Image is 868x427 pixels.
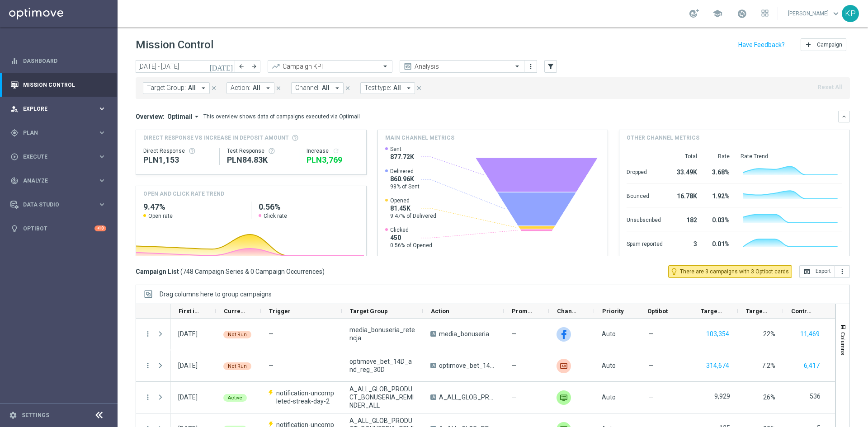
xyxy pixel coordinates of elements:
[344,85,351,91] i: close
[143,134,289,142] span: Direct Response VS Increase In Deposit Amount
[136,382,170,413] div: Press SPACE to select this row.
[763,330,775,338] span: 22%
[23,178,98,183] span: Analyze
[400,60,524,73] ng-select: Analysis
[557,308,579,314] span: Channel
[10,225,107,232] div: lightbulb Optibot +10
[649,393,654,401] span: —
[415,83,423,93] button: close
[223,361,251,370] colored-tag: Not Run
[23,106,98,112] span: Explore
[144,330,152,338] i: more_vert
[708,236,730,250] div: 0.01%
[160,291,272,298] div: Row Groups
[349,385,415,409] span: A_ALL_GLOB_PRODUCT_BONUSERIA_REMINDER_ALL
[738,42,785,48] input: Have Feedback?
[557,390,571,405] img: Private message RT
[269,308,291,314] span: Trigger
[224,308,245,314] span: Current Status
[430,394,436,400] span: A
[10,129,107,136] button: gps_fixed Plan keyboard_arrow_right
[511,393,516,401] span: —
[10,105,19,113] i: person_search
[160,291,272,298] span: Drag columns here to group campaigns
[143,155,212,165] div: PLN1,153
[416,85,422,91] i: close
[526,61,535,72] button: more_vert
[235,60,248,73] button: arrow_back
[799,265,835,278] button: open_in_browser Export
[842,5,859,22] div: KP
[210,83,218,93] button: close
[817,42,842,48] span: Campaign
[165,113,203,121] button: Optimail arrow_drop_down
[10,129,98,137] div: Plan
[307,147,359,155] div: Increase
[276,389,334,405] span: notification-uncompleted-streak-day-2
[23,154,98,160] span: Execute
[94,225,106,231] div: +10
[805,41,812,48] i: add
[557,359,571,373] img: Criteo
[602,362,616,369] span: Auto
[385,134,454,142] h4: Main channel metrics
[209,62,234,70] i: [DATE]
[333,84,341,92] i: arrow_drop_down
[228,363,247,369] span: Not Run
[238,63,245,70] i: arrow_back
[544,60,557,73] button: filter_alt
[403,62,412,71] i: preview
[295,84,320,92] span: Channel:
[178,393,198,401] div: 08 Sep 2025, Monday
[10,201,98,209] div: Data Studio
[674,236,697,250] div: 3
[136,267,325,276] h3: Campaign List
[178,330,198,338] div: 08 Sep 2025, Monday
[227,155,292,165] div: PLN84,825
[180,267,183,276] span: (
[10,153,107,160] button: play_circle_outline Execute keyboard_arrow_right
[670,267,678,276] i: lightbulb_outline
[264,84,272,92] i: arrow_drop_down
[10,153,98,161] div: Execute
[183,267,322,276] span: 748 Campaign Series & 0 Campaign Occurrences
[143,82,210,94] button: Target Group: All arrow_drop_down
[208,60,235,74] button: [DATE]
[10,57,19,65] i: equalizer
[167,113,193,121] span: Optimail
[274,83,283,93] button: close
[557,327,571,342] div: Facebook Custom Audience
[405,84,413,92] i: arrow_drop_down
[841,113,847,120] i: keyboard_arrow_down
[708,153,730,160] div: Rate
[439,361,496,370] span: optimove_bet_14D_and_reg_30D
[799,328,821,340] button: 11,469
[10,177,19,185] i: track_changes
[390,197,436,204] span: Opened
[10,201,107,208] button: Data Studio keyboard_arrow_right
[10,177,107,184] button: track_changes Analyze keyboard_arrow_right
[136,38,213,52] h1: Mission Control
[223,330,251,338] colored-tag: Not Run
[144,361,152,370] button: more_vert
[390,212,436,220] span: 9.47% of Delivered
[364,84,391,92] span: Test type:
[791,308,813,314] span: Control Customers
[390,183,420,190] span: 98% of Sent
[307,155,359,165] div: PLN3,769
[349,357,415,374] span: optimove_bet_14D_and_reg_30D
[360,82,415,94] button: Test type: All arrow_drop_down
[627,164,663,178] div: Dropped
[223,393,247,402] colored-tag: Active
[9,411,17,419] i: settings
[98,104,106,113] i: keyboard_arrow_right
[10,57,107,65] div: equalizer Dashboard
[22,413,49,418] a: Settings
[98,200,106,209] i: keyboard_arrow_right
[98,152,106,161] i: keyboard_arrow_right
